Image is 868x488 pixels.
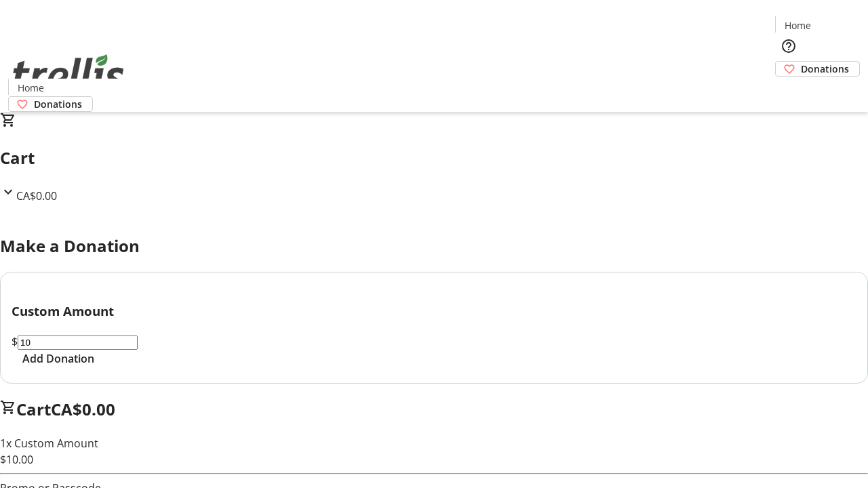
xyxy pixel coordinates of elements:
a: Donations [775,61,860,77]
span: Home [18,81,44,95]
span: CA$0.00 [16,188,57,203]
img: Orient E2E Organization e46J6YHH52's Logo [8,39,129,107]
span: Donations [801,62,849,76]
a: Home [9,81,52,95]
span: Home [785,18,811,33]
a: Donations [8,96,93,112]
a: Home [776,18,819,33]
input: Donation Amount [18,335,138,350]
span: CA$0.00 [51,398,115,420]
span: $ [12,334,18,349]
button: Cart [775,77,802,104]
span: Donations [34,97,82,111]
span: Add Donation [22,350,94,367]
button: Help [775,33,802,60]
button: Add Donation [12,350,105,367]
h3: Custom Amount [12,302,856,321]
